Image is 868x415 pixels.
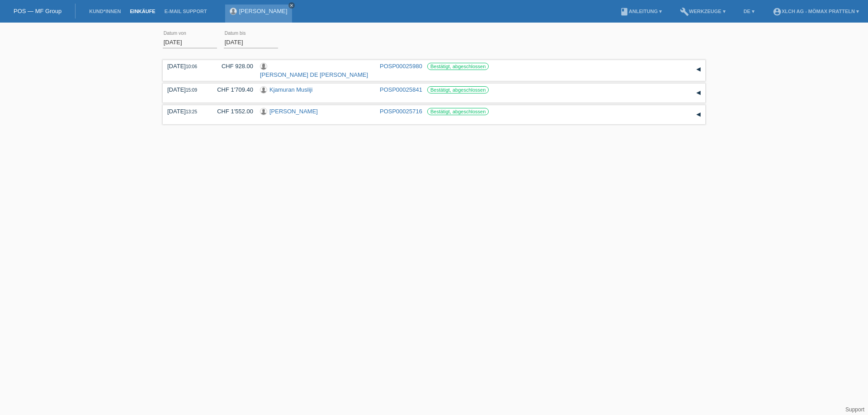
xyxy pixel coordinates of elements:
a: POSP00025980 [380,63,422,70]
i: build [680,7,689,16]
div: [DATE] [167,86,203,93]
a: POSP00025841 [380,86,422,93]
a: bookAnleitung ▾ [615,9,666,14]
a: Kund*innen [85,9,125,14]
a: close [288,2,295,9]
a: [PERSON_NAME] [239,8,288,14]
span: 10:06 [186,64,197,69]
a: Einkäufe [125,9,160,14]
div: auf-/zuklappen [692,63,705,76]
a: [PERSON_NAME] DE [PERSON_NAME] [260,71,368,78]
a: buildWerkzeuge ▾ [675,9,730,14]
div: CHF 1'552.00 [210,108,253,115]
div: auf-/zuklappen [692,108,705,121]
div: [DATE] [167,63,203,70]
div: CHF 928.00 [210,63,253,70]
label: Bestätigt, abgeschlossen [427,108,489,115]
span: 15:09 [186,88,197,93]
i: book [620,7,629,16]
div: [DATE] [167,108,203,115]
a: Support [845,406,864,413]
i: account_circle [773,7,782,16]
a: POSP00025716 [380,108,422,115]
div: CHF 1'709.40 [210,86,253,93]
a: account_circleXLCH AG - Mömax Pratteln ▾ [768,9,863,14]
label: Bestätigt, abgeschlossen [427,63,489,70]
i: close [289,3,294,8]
div: auf-/zuklappen [692,86,705,100]
a: E-Mail Support [160,9,212,14]
a: [PERSON_NAME] [269,108,318,115]
a: Kjamuran Musliji [269,86,312,93]
a: POS — MF Group [14,8,61,14]
span: 13:25 [186,109,197,114]
label: Bestätigt, abgeschlossen [427,86,489,93]
a: DE ▾ [739,9,759,14]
